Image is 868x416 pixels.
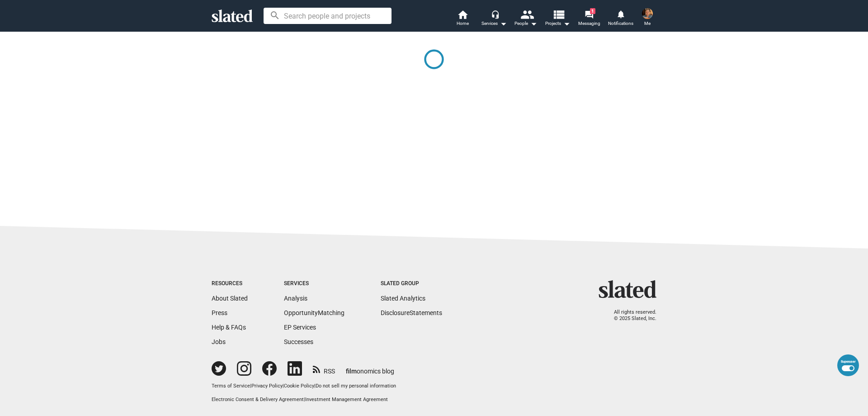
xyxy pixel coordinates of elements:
[491,10,499,18] mat-icon: headset_mic
[841,360,855,363] div: Superuser
[284,280,344,287] div: Services
[561,18,572,29] mat-icon: arrow_drop_down
[212,280,248,287] div: Resources
[542,9,573,29] button: Projects
[590,8,595,14] span: 1
[212,397,304,402] a: Electronic Consent & Delivery Agreement
[251,383,283,389] a: Privacy Policy
[316,383,396,390] button: Do not sell my personal information
[447,9,478,29] a: Home
[346,360,394,376] a: filmonomics blog
[304,397,305,402] span: |
[212,324,246,331] a: Help & FAQs
[510,9,542,29] button: People
[283,383,284,389] span: |
[616,10,625,18] mat-icon: notifications
[481,18,507,29] div: Services
[605,9,637,29] a: Notifications
[381,295,425,302] a: Slated Analytics
[284,295,307,302] a: Analysis
[498,18,509,29] mat-icon: arrow_drop_down
[514,18,537,29] div: People
[644,18,651,29] span: Me
[585,10,593,19] mat-icon: forum
[528,18,539,29] mat-icon: arrow_drop_down
[284,324,316,331] a: EP Services
[578,18,600,29] span: Messaging
[284,309,344,316] a: OpportunityMatching
[604,309,656,322] p: All rights reserved. © 2025 Slated, Inc.
[381,280,442,287] div: Slated Group
[545,18,570,29] span: Projects
[284,338,313,345] a: Successes
[250,383,251,389] span: |
[837,354,859,376] button: Superuser
[212,338,226,345] a: Jobs
[381,309,442,316] a: DisclosureStatements
[520,8,533,21] mat-icon: people
[212,295,248,302] a: About Slated
[457,18,469,29] span: Home
[637,6,658,30] button: Jay BurnleyMe
[552,8,565,21] mat-icon: view_list
[573,9,605,29] a: 1Messaging
[457,9,468,20] mat-icon: home
[284,383,314,389] a: Cookie Policy
[212,309,227,316] a: Press
[478,9,510,29] button: Services
[346,368,357,375] span: film
[264,8,392,24] input: Search people and projects
[608,18,633,29] span: Notifications
[313,362,335,376] a: RSS
[314,383,316,389] span: |
[212,383,250,389] a: Terms of Service
[305,397,388,402] a: Investment Management Agreement
[642,8,653,19] img: Jay Burnley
